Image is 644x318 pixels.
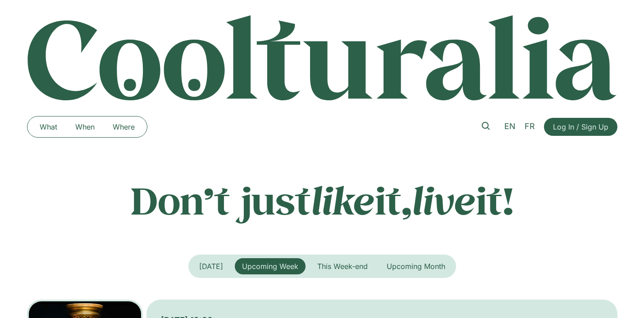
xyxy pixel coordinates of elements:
[520,120,539,133] a: FR
[525,121,535,131] span: FR
[104,120,144,134] a: Where
[311,175,375,225] em: like
[317,262,368,271] span: This Week-end
[504,121,516,131] span: EN
[553,121,608,132] span: Log In / Sign Up
[27,178,617,223] p: Don’t just it, it!
[199,262,223,271] span: [DATE]
[31,120,144,134] nav: Menu
[387,262,445,271] span: Upcoming Month
[412,175,476,225] em: live
[66,120,104,134] a: When
[500,120,520,133] a: EN
[242,262,298,271] span: Upcoming Week
[544,118,617,136] a: Log In / Sign Up
[31,120,66,134] a: What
